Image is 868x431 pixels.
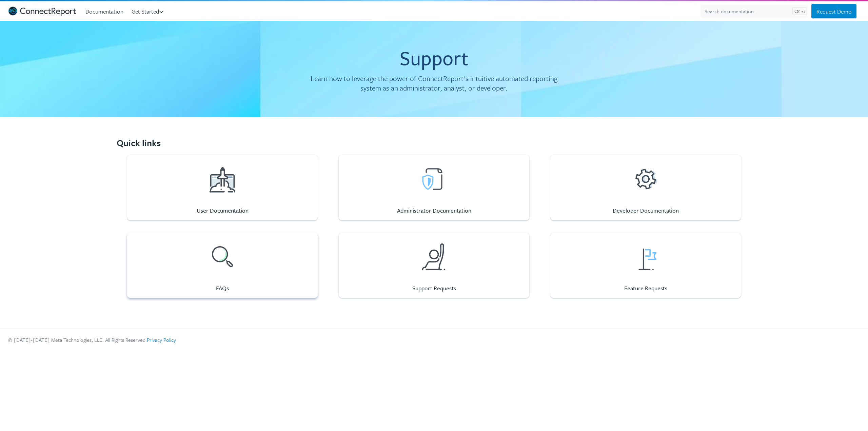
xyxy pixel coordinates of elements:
a: Request Demo [811,4,856,18]
a: Get Started [132,5,169,17]
h4: Administrator Documentation [397,207,471,214]
a: Developer Documentation [550,155,741,220]
h2: Learn how to leverage the power of ConnectReport's intuitive automated reporting system as an adm... [304,74,564,93]
h3: Quick links [117,128,751,149]
h4: Support Requests [412,285,456,292]
a: ConnectReport Support [8,5,76,18]
a: User Documentation [127,155,318,220]
h4: FAQs [205,285,239,292]
a: Documentation [85,5,129,17]
h4: Feature Requests [624,285,667,292]
a: FAQs [127,233,318,298]
img: connectreport-logo-dark.svg [8,6,76,16]
a: Privacy Policy [147,336,176,344]
a: Support Requests [339,233,529,298]
h4: Developer Documentation [613,207,679,214]
h4: User Documentation [197,207,249,214]
input: Search documentation... [700,5,809,18]
li: © [DATE]-[DATE] Meta Technologies, LLC. All Rights Reserved. [8,336,176,344]
a: Administrator Documentation [339,155,529,220]
a: Feature Requests [550,233,741,298]
h1: Support [218,45,650,70]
